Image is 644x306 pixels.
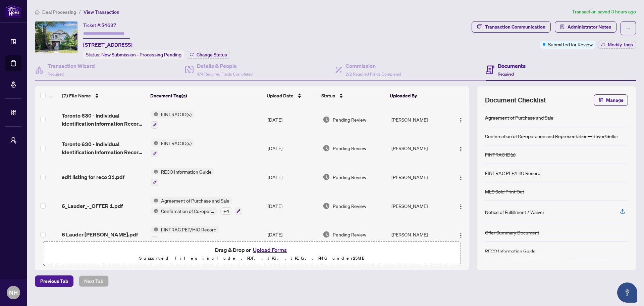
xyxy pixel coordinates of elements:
[158,197,232,204] span: Agreement of Purchase and Sale
[101,22,116,28] span: 54637
[158,207,218,215] span: Confirmation of Co-operation and Representation—Buyer/Seller
[265,163,320,191] td: [DATE]
[572,8,636,16] article: Transaction saved 3 hours ago
[333,231,366,238] span: Pending Review
[485,21,545,32] div: Transaction Communication
[151,197,242,215] button: Status IconAgreement of Purchase and SaleStatus IconConfirmation of Co-operation and Representati...
[151,226,158,233] img: Status Icon
[458,233,464,238] img: Logo
[548,41,593,48] span: Submitted for Review
[151,139,194,158] button: Status IconFINTRAC ID(s)
[455,114,466,125] button: Logo
[83,21,116,29] div: Ticket #:
[47,254,457,262] p: Supported files include .PDF, .JPG, .JPEG, .PNG under 25 MB
[151,111,158,118] img: Status Icon
[485,114,553,121] div: Agreement of Purchase and Sale
[626,26,631,31] span: ellipsis
[485,229,539,236] div: Offer Summary Document
[389,220,449,249] td: [PERSON_NAME]
[485,247,536,255] div: RECO Information Guide
[151,168,158,175] img: Status Icon
[323,173,330,181] img: Document Status
[84,9,119,15] span: View Transaction
[458,175,464,180] img: Logo
[5,5,21,17] img: logo
[35,275,73,287] button: Previous Tab
[187,51,230,59] button: Change Status
[485,169,540,177] div: FINTRAC PEP/HIO Record
[321,92,335,99] span: Status
[62,202,123,210] span: 6_Lauder_-_OFFER 1.pdf
[594,94,628,106] button: Manage
[151,207,158,215] img: Status Icon
[83,41,132,49] span: [STREET_ADDRESS]
[389,105,449,134] td: [PERSON_NAME]
[389,134,449,163] td: [PERSON_NAME]
[265,105,320,134] td: [DATE]
[319,86,387,105] th: Status
[42,9,76,15] span: Deal Processing
[560,25,565,29] span: solution
[158,226,219,233] span: FINTRAC PEP/HIO Record
[267,92,293,99] span: Upload Date
[62,92,91,99] span: (7) File Name
[148,86,264,105] th: Document Tag(s)
[458,118,464,123] img: Logo
[608,42,633,47] span: Modify Tags
[264,86,319,105] th: Upload Date
[158,111,194,118] span: FINTRAC ID(s)
[485,188,524,195] div: MLS Sold Print Out
[62,140,146,156] span: Toronto 630 - Individual Identification Information Record 7.pdf
[606,95,624,105] span: Manage
[387,86,447,105] th: Uploaded By
[59,86,148,105] th: (7) File Name
[62,230,138,238] span: 6 Lauder [PERSON_NAME].pdf
[197,72,253,77] span: 4/4 Required Fields Completed
[598,41,636,49] button: Modify Tags
[389,191,449,220] td: [PERSON_NAME]
[333,202,366,210] span: Pending Review
[197,62,253,70] h4: Details & People
[151,226,219,244] button: Status IconFINTRAC PEP/HIO Record
[333,144,366,152] span: Pending Review
[472,21,551,33] button: Transaction Communication
[617,282,637,303] button: Open asap
[158,168,214,175] span: RECO Information Guide
[323,202,330,210] img: Document Status
[151,139,158,147] img: Status Icon
[35,10,40,14] span: home
[345,62,401,70] h4: Commission
[458,204,464,209] img: Logo
[333,173,366,181] span: Pending Review
[389,163,449,191] td: [PERSON_NAME]
[455,201,466,211] button: Logo
[265,134,320,163] td: [DATE]
[265,220,320,249] td: [DATE]
[498,72,514,77] span: Required
[568,21,611,32] span: Administrator Notes
[151,168,214,186] button: Status IconRECO Information Guide
[485,151,516,158] div: FINTRAC ID(s)
[40,276,68,287] span: Previous Tab
[48,62,95,70] h4: Transaction Wizard
[455,172,466,182] button: Logo
[9,288,18,297] span: NH
[485,132,618,140] div: Confirmation of Co-operation and Representation—Buyer/Seller
[83,50,184,59] div: Status:
[10,137,17,144] span: user-switch
[345,72,401,77] span: 2/2 Required Fields Completed
[455,229,466,240] button: Logo
[251,246,289,254] button: Upload Forms
[215,246,289,254] span: Drag & Drop or
[455,143,466,154] button: Logo
[151,111,194,129] button: Status IconFINTRAC ID(s)
[151,197,158,204] img: Status Icon
[101,52,181,58] span: New Submission - Processing Pending
[333,116,366,123] span: Pending Review
[323,144,330,152] img: Document Status
[323,231,330,238] img: Document Status
[48,72,64,77] span: Required
[220,207,232,215] div: + 4
[485,208,544,216] div: Notice of Fulfillment / Waiver
[555,21,616,33] button: Administrator Notes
